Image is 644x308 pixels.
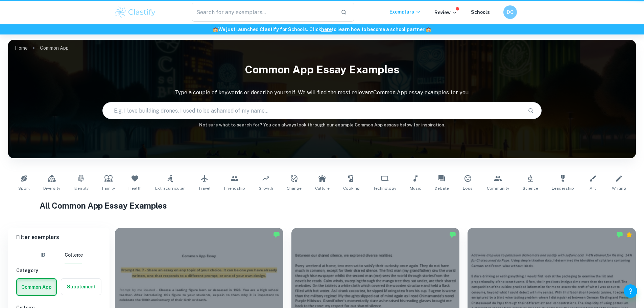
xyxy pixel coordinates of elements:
span: Travel [198,185,211,191]
h6: DC [506,8,514,16]
p: Review [434,9,457,16]
button: Search [525,105,536,116]
p: Type a couple of keywords or describe yourself. We will find the most relevant Common App essay e... [8,89,636,97]
h6: We just launched Clastify for Schools. Click to learn how to become a school partner. [1,26,643,33]
span: Culture [315,185,330,191]
span: Diversity [43,185,60,191]
span: Friendship [224,185,245,191]
p: Common App [40,44,69,52]
span: Health [128,185,142,191]
span: Extracurricular [155,185,185,191]
img: Marked [273,231,280,238]
button: IB [35,247,51,263]
button: College [65,247,83,263]
img: Clastify logo [114,5,157,19]
span: 🏫 [426,27,431,32]
a: Home [15,43,28,53]
p: Exemplars [389,8,421,16]
span: Family [102,185,115,191]
h1: All Common App Essay Examples [40,199,604,212]
h6: Category [16,267,101,274]
span: Loss [463,185,473,191]
div: Filter type choice [35,247,83,263]
span: Writing [612,185,626,191]
button: Common App [17,279,56,295]
img: Marked [449,231,456,238]
span: Debate [435,185,449,191]
span: Growth [259,185,273,191]
button: Supplement [61,279,101,295]
a: here [321,27,332,32]
h6: Filter exemplars [8,228,110,247]
button: DC [503,5,517,19]
input: Search for any exemplars... [192,3,336,22]
h1: Common App Essay Examples [8,59,636,80]
div: Premium [626,231,633,238]
span: Sport [18,185,30,191]
span: Art [590,185,596,191]
h6: Not sure what to search for? You can always look through our example Common App essays below for ... [8,122,636,128]
span: 🏫 [213,27,218,32]
span: Identity [74,185,89,191]
img: Marked [616,231,623,238]
span: Cooking [343,185,360,191]
span: Leadership [552,185,574,191]
span: Music [410,185,421,191]
button: Help and Feedback [624,284,637,298]
span: Change [287,185,302,191]
span: Technology [373,185,396,191]
a: Schools [471,9,490,15]
span: Science [523,185,538,191]
input: E.g. I love building drones, I used to be ashamed of my name... [103,101,523,120]
span: Community [487,185,509,191]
